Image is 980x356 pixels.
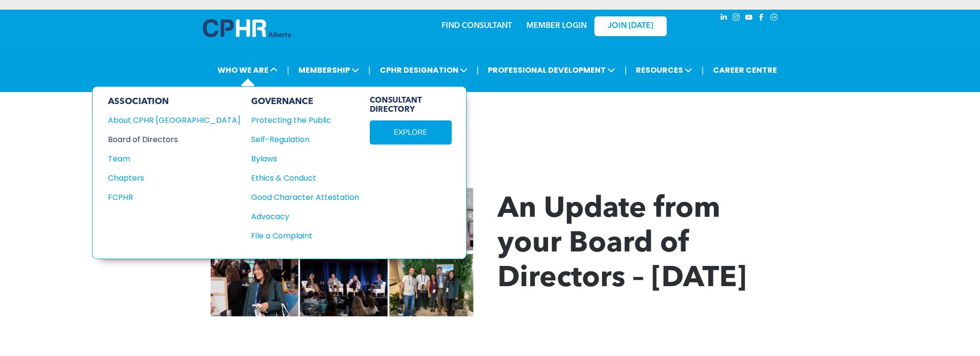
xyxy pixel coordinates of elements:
[719,12,729,25] a: linkedin
[526,22,587,30] a: MEMBER LOGIN
[251,114,349,126] div: Protecting the Public
[203,19,291,37] img: A blue and white logo for cp alberta
[251,191,349,203] div: Good Character Attestation
[377,61,470,79] span: CPHR DESIGNATION
[731,12,742,25] a: instagram
[287,60,289,80] li: |
[370,120,452,145] a: EXPLORE
[108,191,228,203] div: FCPHR
[769,12,779,25] a: Social network
[370,96,452,115] span: CONSULTANT DIRECTORY
[251,172,349,184] div: Ethics & Conduct
[108,172,241,184] a: Chapters
[295,61,362,79] span: MEMBERSHIP
[251,153,359,165] a: Bylaws
[108,153,241,165] a: Team
[251,96,359,107] div: GOVERNANCE
[485,61,618,79] span: PROFESSIONAL DEVELOPMENT
[756,12,767,25] a: facebook
[108,96,241,107] div: ASSOCIATION
[608,22,653,31] span: JOIN [DATE]
[108,191,241,203] a: FCPHR
[251,114,359,126] a: Protecting the Public
[251,153,349,165] div: Bylaws
[477,60,479,80] li: |
[251,133,349,145] div: Self-Regulation
[633,61,695,79] span: RESOURCES
[108,172,228,184] div: Chapters
[744,12,754,25] a: youtube
[442,22,512,30] a: FIND CONSULTANT
[108,153,228,165] div: Team
[624,60,627,80] li: |
[251,191,359,203] a: Good Character Attestation
[108,114,241,126] a: About CPHR [GEOGRAPHIC_DATA]
[497,195,747,293] span: An Update from your Board of Directors – [DATE]
[710,61,780,79] a: CAREER CENTRE
[108,133,228,145] div: Board of Directors
[251,211,359,223] a: Advocacy
[108,114,228,126] div: About CPHR [GEOGRAPHIC_DATA]
[368,60,371,80] li: |
[594,16,667,36] a: JOIN [DATE]
[215,61,281,79] span: WHO WE ARE
[251,230,359,242] a: File a Complaint
[701,60,704,80] li: |
[251,230,349,242] div: File a Complaint
[108,133,241,145] a: Board of Directors
[251,211,349,223] div: Advocacy
[251,133,359,145] a: Self-Regulation
[251,172,359,184] a: Ethics & Conduct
